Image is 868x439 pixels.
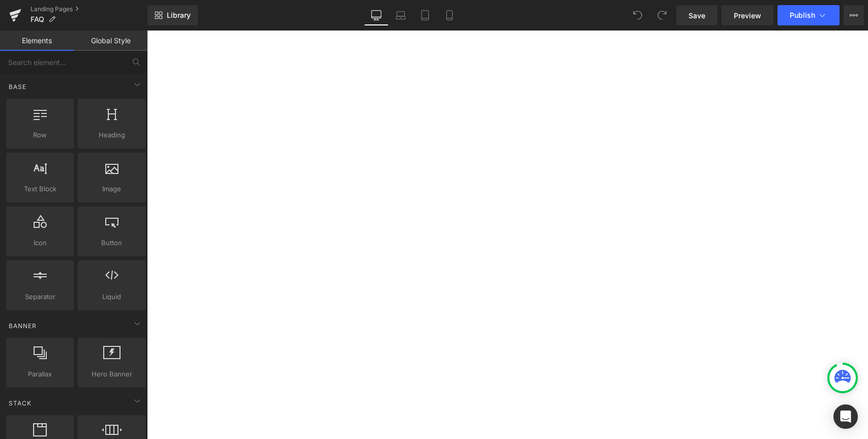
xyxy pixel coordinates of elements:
[81,291,142,302] span: Liquid
[9,184,71,194] span: Text Block
[81,238,142,248] span: Button
[652,5,672,25] button: Redo
[74,31,147,51] a: Global Style
[722,5,773,25] a: Preview
[8,321,38,331] span: Banner
[388,5,413,25] a: Laptop
[627,5,648,25] button: Undo
[790,11,815,19] span: Publish
[844,5,864,25] button: More
[734,10,761,21] span: Preview
[9,369,71,379] span: Parallax
[437,5,462,25] a: Mobile
[167,11,191,20] span: Library
[777,5,840,25] button: Publish
[81,369,142,379] span: Hero Banner
[689,10,705,21] span: Save
[833,404,858,429] div: Open Intercom Messenger
[9,291,71,302] span: Separator
[31,15,44,23] span: FAQ
[147,5,198,25] a: New Library
[413,5,437,25] a: Tablet
[9,238,71,248] span: Icon
[8,82,27,92] span: Base
[9,130,71,140] span: Row
[8,398,33,408] span: Stack
[81,130,142,140] span: Heading
[31,5,147,13] a: Landing Pages
[364,5,388,25] a: Desktop
[81,184,142,194] span: Image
